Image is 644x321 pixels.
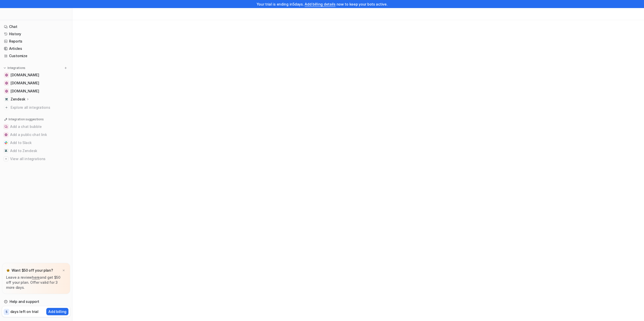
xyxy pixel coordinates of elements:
[5,82,8,85] img: signup.nextagency.com
[2,45,70,52] a: Articles
[2,88,70,95] a: dev.nextagency.com[DOMAIN_NAME]
[11,89,39,94] span: [DOMAIN_NAME]
[11,103,68,112] span: Explore all integrations
[48,309,66,314] p: Add billing
[11,81,39,86] span: [DOMAIN_NAME]
[64,66,67,70] img: menu_add.svg
[2,72,70,79] a: nextagency.com[DOMAIN_NAME]
[32,275,40,279] a: here
[3,66,7,70] img: expand menu
[2,80,70,87] a: signup.nextagency.com[DOMAIN_NAME]
[5,98,8,101] img: Zendesk
[2,65,27,70] button: Integrations
[2,104,70,111] a: Explore all integrations
[6,275,66,290] p: Leave a review and get $50 off your plan. Offer valid for 3 more days.
[5,125,8,128] img: Add a chat bubble
[8,66,25,70] p: Integrations
[2,38,70,45] a: Reports
[46,308,68,315] button: Add billing
[4,105,9,110] img: explore all integrations
[2,23,70,30] a: Chat
[2,30,70,38] a: History
[6,268,10,272] img: star
[12,268,53,273] p: Want $50 off your plan?
[9,117,44,122] p: Integration suggestions
[2,155,70,163] button: View all integrationsView all integrations
[5,141,8,144] img: Add to Slack
[2,298,70,305] a: Help and support
[5,149,8,152] img: Add to Zendesk
[5,133,8,136] img: Add a public chat link
[6,310,8,314] p: 5
[11,73,39,78] span: [DOMAIN_NAME]
[305,2,336,6] a: Add billing details
[11,97,25,102] p: Zendesk
[5,90,8,93] img: dev.nextagency.com
[2,52,70,59] a: Customize
[62,269,65,272] img: x
[5,74,8,77] img: nextagency.com
[2,131,70,139] button: Add a public chat linkAdd a public chat link
[5,157,8,160] img: View all integrations
[2,139,70,147] button: Add to SlackAdd to Slack
[2,123,70,131] button: Add a chat bubbleAdd a chat bubble
[10,309,38,314] p: days left on trial
[2,147,70,155] button: Add to ZendeskAdd to Zendesk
